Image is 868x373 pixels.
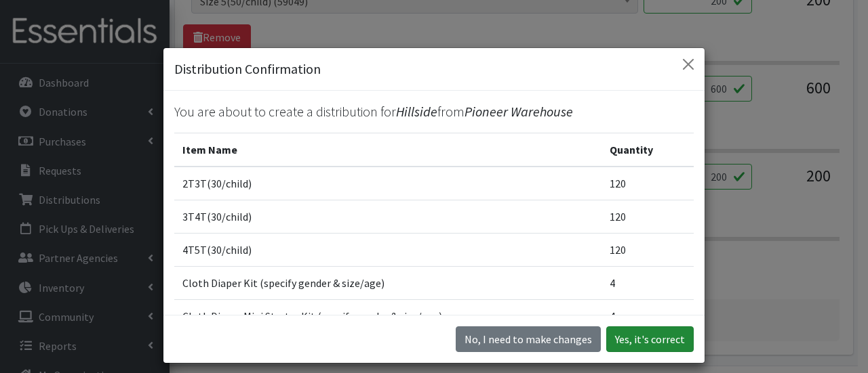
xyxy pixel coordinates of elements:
[606,326,694,352] button: Yes, it's correct
[174,102,694,122] p: You are about to create a distribution for from
[174,167,601,200] td: 2T3T(30/child)
[601,200,694,234] td: 120
[601,300,694,333] td: 4
[174,300,601,333] td: Cloth Diaper Mini Starter Kit (specify gender & size/age)
[601,167,694,200] td: 120
[601,133,694,167] th: Quantity
[456,326,601,352] button: No I need to make changes
[174,267,601,300] td: Cloth Diaper Kit (specify gender & size/age)
[174,59,321,79] h5: Distribution Confirmation
[174,234,601,267] td: 4T5T(30/child)
[465,103,573,120] span: Pioneer Warehouse
[396,103,437,120] span: Hillside
[601,267,694,300] td: 4
[601,234,694,267] td: 120
[174,133,601,167] th: Item Name
[677,53,699,75] button: Close
[174,200,601,234] td: 3T4T(30/child)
